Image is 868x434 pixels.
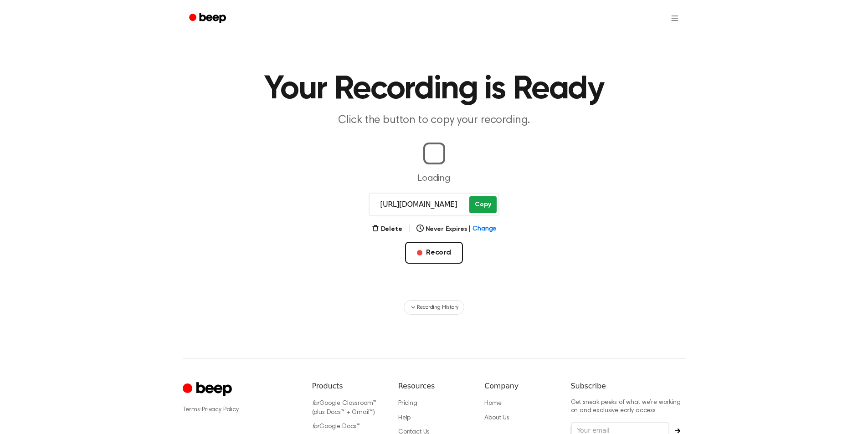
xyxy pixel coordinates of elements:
[408,224,411,235] span: |
[312,424,360,430] a: forGoogle Docs™
[484,381,556,392] h6: Company
[312,381,384,392] h6: Products
[468,225,471,234] span: |
[664,7,686,29] button: Open menu
[416,225,497,234] button: Never Expires|Change
[398,415,411,421] a: Help
[398,400,417,407] a: Pricing
[183,381,234,398] a: Cruip
[473,225,496,234] span: Change
[183,10,234,27] a: Beep
[669,428,686,434] button: Subscribe
[312,400,377,416] a: forGoogle Classroom™ (plus Docs™ + Gmail™)
[202,407,239,413] a: Privacy Policy
[183,407,200,413] a: Terms
[312,400,320,407] i: for
[372,225,402,234] button: Delete
[201,73,668,106] h1: Your Recording is Ready
[417,303,458,311] span: Recording History
[469,196,496,213] button: Copy
[571,381,686,392] h6: Subscribe
[405,242,463,264] button: Record
[404,300,464,315] button: Recording History
[312,424,320,430] i: for
[571,399,686,415] p: Get sneak peeks of what we’re working on and exclusive early access.
[484,415,509,421] a: About Us
[11,172,857,185] p: Loading
[398,381,470,392] h6: Resources
[183,405,298,414] div: ·
[484,400,501,407] a: Home
[259,113,609,128] p: Click the button to copy your recording.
